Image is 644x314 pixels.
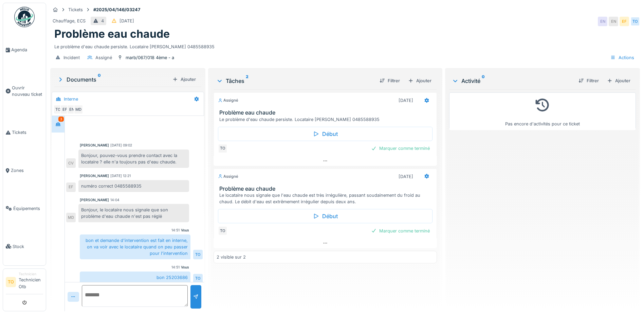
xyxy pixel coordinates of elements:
[67,105,76,114] div: EN
[170,75,199,84] div: Ajouter
[3,189,46,227] a: Équipements
[216,77,374,85] div: Tâches
[171,228,180,233] div: 14:51
[74,105,83,114] div: MD
[19,272,43,277] div: Technicien
[219,116,434,123] div: Le problème d'eau chaude persiste. Locataire [PERSON_NAME] 0485588935
[3,31,46,69] a: Agenda
[64,96,78,102] div: Interne
[12,85,43,98] span: Ouvrir nouveau ticket
[13,205,43,212] span: Équipements
[54,41,636,50] div: Le problème d'eau chaude persiste. Locataire [PERSON_NAME] 0485588935
[377,76,403,85] div: Filtrer
[181,228,189,233] div: Vous
[14,7,35,27] img: Badge_color-CXgf-gQk.svg
[66,182,76,192] div: EF
[218,226,227,235] div: TO
[609,17,618,26] div: EN
[57,75,170,84] div: Documents
[12,129,43,136] span: Tickets
[91,6,143,13] strong: #2025/04/146/03247
[576,76,602,85] div: Filtrer
[6,272,43,294] a: TO TechnicienTechnicien Otb
[80,272,190,283] div: bon 25203686
[80,173,109,178] div: [PERSON_NAME]
[368,226,433,235] div: Marquer comme terminé
[193,250,203,259] div: TO
[181,265,189,270] div: Vous
[399,173,413,180] div: [DATE]
[101,18,104,24] div: 4
[218,127,433,141] div: Début
[110,173,131,178] div: [DATE] 12:21
[80,197,109,203] div: [PERSON_NAME]
[219,109,434,116] h3: Problème eau chaude
[218,174,238,179] div: Assigné
[3,114,46,152] a: Tickets
[53,18,86,24] div: Chauffage, ECS
[598,17,607,26] div: EN
[11,47,43,53] span: Agenda
[80,143,109,148] div: [PERSON_NAME]
[218,98,238,103] div: Assigné
[19,272,43,293] li: Technicien Otb
[218,209,433,223] div: Début
[3,227,46,265] a: Stock
[607,53,637,63] div: Actions
[368,144,433,153] div: Marquer comme terminé
[219,192,434,205] div: Le locataire nous signale que l'eau chaude est très irrégulière, passant soudainement du froid au...
[13,243,43,250] span: Stock
[66,213,76,222] div: MD
[246,77,249,85] sup: 2
[110,197,119,203] div: 14:04
[604,76,633,85] div: Ajouter
[119,18,134,24] div: [DATE]
[53,105,63,114] div: TO
[482,77,485,85] sup: 0
[58,117,64,122] div: 3
[78,150,189,168] div: Bonjour, pouvez-vous prendre contact avec la locataire ? elle n'a toujours pas d'eau chaude.
[11,167,43,174] span: Zones
[218,144,227,153] div: TO
[126,54,174,61] div: marb/067/018 4ème - a
[399,97,413,104] div: [DATE]
[54,28,170,40] h1: Problème eau chaude
[3,69,46,114] a: Ouvrir nouveau ticket
[3,152,46,190] a: Zones
[60,105,70,114] div: EF
[219,186,434,192] h3: Problème eau chaude
[171,265,180,270] div: 14:51
[95,54,112,61] div: Assigné
[217,254,246,260] div: 2 visible sur 2
[66,158,76,168] div: CV
[452,77,573,85] div: Activité
[78,204,189,222] div: Bonjour, le locataire nous signale que son problème d'eau chaude n'est pas réglé
[630,17,640,26] div: TO
[63,54,80,61] div: Incident
[405,76,434,85] div: Ajouter
[110,143,132,148] div: [DATE] 09:02
[98,75,101,84] sup: 0
[620,17,629,26] div: EF
[80,234,190,260] div: bon et demande d'intervention est fait en interne, on va voir avec le locataire quand on peu pass...
[454,95,631,127] div: Pas encore d'activités pour ce ticket
[78,180,189,192] div: numéro correct 0485588935
[6,277,16,287] li: TO
[68,6,83,13] div: Tickets
[193,274,203,283] div: TO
